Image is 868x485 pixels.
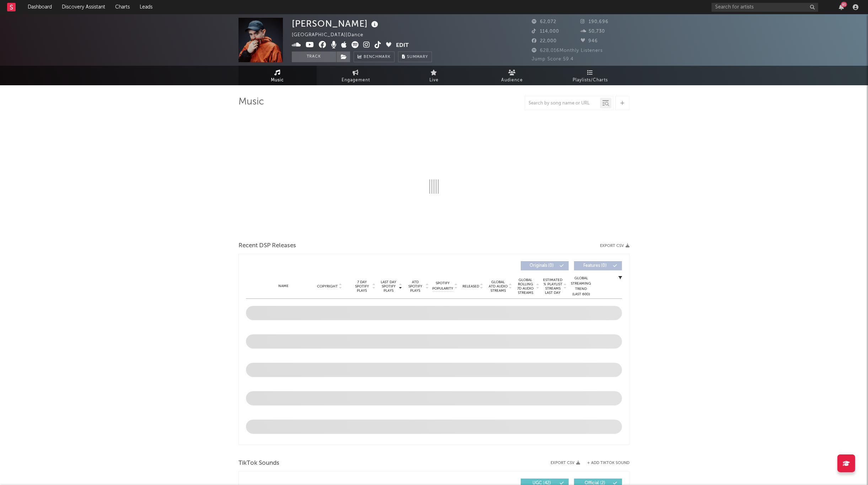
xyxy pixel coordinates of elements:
a: Benchmark [354,52,395,62]
span: 22,000 [532,39,557,43]
div: [PERSON_NAME] [292,18,380,29]
a: Audience [473,66,551,85]
button: Export CSV [551,461,580,465]
span: 190,696 [581,20,609,24]
span: Playlists/Charts [573,76,608,85]
span: 7 Day Spotify Plays [353,280,371,293]
button: + Add TikTok Sound [580,461,629,465]
span: Music [271,76,284,85]
a: Live [395,66,473,85]
span: Global ATD Audio Streams [488,280,508,293]
input: Search by song name or URL [525,101,600,106]
span: 62,072 [532,20,556,24]
span: Live [429,76,439,85]
div: 81 [841,2,847,7]
a: Engagement [317,66,395,85]
span: Originals ( 0 ) [525,264,558,268]
button: Summary [398,52,432,62]
span: 114,000 [532,29,559,34]
button: 81 [839,4,844,10]
div: [GEOGRAPHIC_DATA] | Dance [292,31,371,39]
span: Engagement [342,76,370,85]
button: Track [292,52,336,62]
a: Music [239,66,317,85]
span: 946 [581,39,598,43]
span: Released [462,284,479,289]
a: Playlists/Charts [551,66,629,85]
span: Benchmark [364,53,391,61]
span: Estimated % Playlist Streams Last Day [543,278,563,295]
button: Edit [396,41,409,50]
span: 50,730 [581,29,605,34]
span: Last Day Spotify Plays [379,280,398,293]
div: Name [260,284,307,289]
span: ATD Spotify Plays [406,280,425,293]
span: 628,016 Monthly Listeners [532,48,603,53]
button: Features(0) [574,261,622,270]
button: Export CSV [600,244,629,248]
span: Global Rolling 7D Audio Streams [516,278,535,295]
span: Recent DSP Releases [239,242,296,250]
span: TikTok Sounds [239,459,279,468]
input: Search for artists [712,3,818,12]
div: Global Streaming Trend (Last 60D) [570,276,592,297]
span: Jump Score: 59.4 [532,57,574,61]
span: Copyright [317,284,338,289]
span: Summary [407,55,428,59]
span: Spotify Popularity [433,281,454,291]
span: Features ( 0 ) [579,264,611,268]
button: Originals(0) [521,261,569,270]
span: Audience [502,76,523,85]
button: + Add TikTok Sound [587,461,629,465]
